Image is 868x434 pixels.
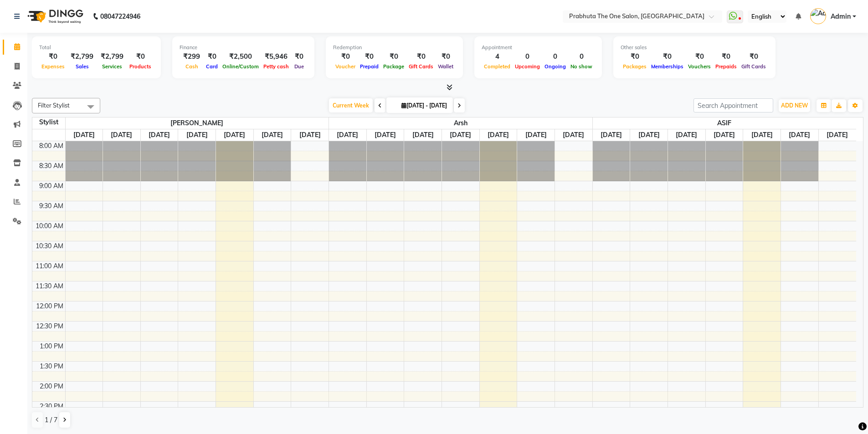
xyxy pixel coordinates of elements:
[97,51,127,62] div: ₹2,799
[542,51,568,62] div: 0
[649,51,686,62] div: ₹0
[831,12,851,21] span: Admin
[825,129,850,141] a: October 5, 2025
[34,281,65,291] div: 11:30 AM
[406,51,436,62] div: ₹0
[261,51,291,62] div: ₹5,946
[32,117,65,127] div: Stylist
[261,63,291,70] span: Petty cash
[39,44,154,51] div: Total
[333,44,456,51] div: Redemption
[204,63,220,70] span: Card
[713,63,739,70] span: Prepaids
[291,51,307,62] div: ₹0
[38,382,65,391] div: 2:00 PM
[649,63,686,70] span: Memberships
[674,129,699,141] a: October 1, 2025
[712,129,737,141] a: October 2, 2025
[37,201,65,211] div: 9:30 AM
[524,129,549,141] a: October 4, 2025
[810,8,826,24] img: Admin
[779,99,810,112] button: ADD NEW
[73,63,91,70] span: Sales
[23,4,86,29] img: logo
[593,117,856,129] span: ASIF
[486,129,511,141] a: October 3, 2025
[34,241,65,251] div: 10:30 AM
[399,102,449,109] span: [DATE] - [DATE]
[686,51,713,62] div: ₹0
[381,63,406,70] span: Package
[513,51,542,62] div: 0
[34,221,65,231] div: 10:00 AM
[333,51,358,62] div: ₹0
[358,63,381,70] span: Prepaid
[66,117,329,129] span: [PERSON_NAME]
[739,51,768,62] div: ₹0
[693,98,773,112] input: Search Appointment
[568,51,595,62] div: 0
[185,129,210,141] a: October 2, 2025
[38,102,70,109] span: Filter Stylist
[329,117,592,129] span: Arsh
[781,102,808,109] span: ADD NEW
[750,129,775,141] a: October 3, 2025
[34,322,65,331] div: 12:30 PM
[100,63,124,70] span: Services
[637,129,662,141] a: September 30, 2025
[787,129,812,141] a: October 4, 2025
[183,63,200,70] span: Cash
[37,181,65,191] div: 9:00 AM
[100,4,140,29] b: 08047224946
[260,129,285,141] a: October 4, 2025
[38,362,65,371] div: 1:30 PM
[222,129,247,141] a: October 3, 2025
[34,261,65,271] div: 11:00 AM
[373,129,398,141] a: September 30, 2025
[713,51,739,62] div: ₹0
[621,44,768,51] div: Other sales
[448,129,473,141] a: October 2, 2025
[39,63,67,70] span: Expenses
[621,63,649,70] span: Packages
[220,63,261,70] span: Online/Custom
[482,44,595,51] div: Appointment
[333,63,358,70] span: Voucher
[37,141,65,151] div: 8:00 AM
[127,63,154,70] span: Products
[406,63,436,70] span: Gift Cards
[436,51,456,62] div: ₹0
[298,129,323,141] a: October 5, 2025
[72,129,97,141] a: September 29, 2025
[542,63,568,70] span: Ongoing
[381,51,406,62] div: ₹0
[204,51,220,62] div: ₹0
[739,63,768,70] span: Gift Cards
[411,129,436,141] a: October 1, 2025
[621,51,649,62] div: ₹0
[34,301,65,311] div: 12:00 PM
[147,129,172,141] a: October 1, 2025
[109,129,134,141] a: September 30, 2025
[482,51,513,62] div: 4
[686,63,713,70] span: Vouchers
[180,51,204,62] div: ₹299
[38,342,65,351] div: 1:00 PM
[335,129,360,141] a: September 29, 2025
[568,63,595,70] span: No show
[513,63,542,70] span: Upcoming
[37,161,65,171] div: 8:30 AM
[561,129,586,141] a: October 5, 2025
[220,51,261,62] div: ₹2,500
[292,63,306,70] span: Due
[127,51,154,62] div: ₹0
[329,98,373,112] span: Current Week
[67,51,97,62] div: ₹2,799
[39,51,67,62] div: ₹0
[436,63,456,70] span: Wallet
[38,402,65,411] div: 2:30 PM
[482,63,513,70] span: Completed
[599,129,624,141] a: September 29, 2025
[358,51,381,62] div: ₹0
[45,415,57,425] span: 1 / 7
